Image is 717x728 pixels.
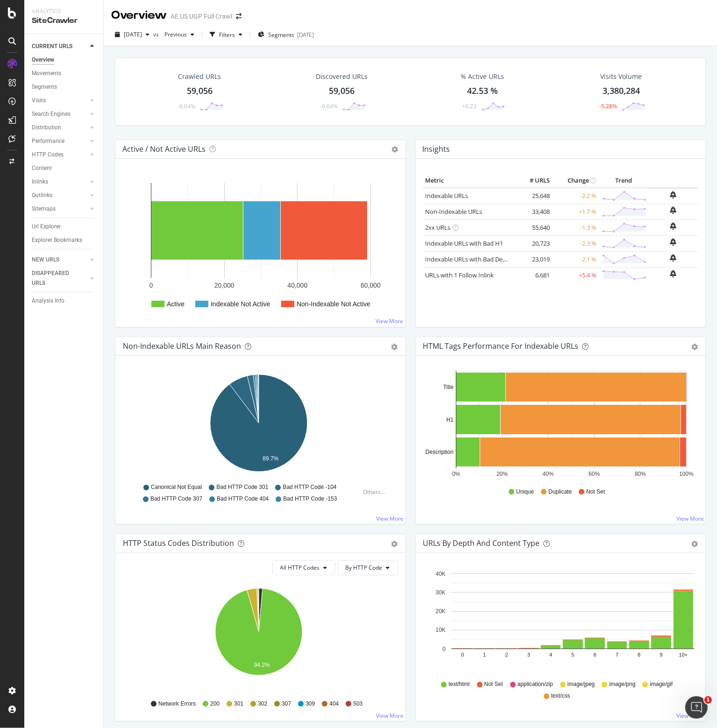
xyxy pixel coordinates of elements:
[32,136,87,146] a: Performance
[32,150,64,160] div: HTTP Codes
[446,417,454,423] text: H1
[263,455,278,462] text: 89.7%
[32,82,97,92] a: Segments
[670,238,677,246] div: bell-plus
[236,13,241,20] div: arrow-right-arrow-left
[670,191,677,198] div: bell-plus
[515,267,552,283] td: 6,681
[609,680,635,688] span: image/png
[443,384,454,390] text: Title
[542,471,554,477] text: 40%
[161,27,198,42] button: Previous
[571,652,574,657] text: 5
[161,30,187,38] span: Previous
[515,251,552,267] td: 23,019
[32,204,56,214] div: Sitemaps
[32,42,72,51] div: CURRENT URLS
[515,188,552,204] td: 25,648
[552,204,599,219] td: +1.7 %
[599,174,649,188] th: Trend
[177,102,195,110] div: -0.04%
[548,488,572,496] span: Duplicate
[423,568,695,676] svg: A chart.
[505,652,508,657] text: 2
[123,371,394,479] svg: A chart.
[515,235,552,251] td: 20,723
[305,700,315,708] span: 309
[551,692,570,700] span: text/css
[691,541,698,547] div: gear
[391,541,398,547] div: gear
[363,488,390,496] div: Others...
[32,109,87,119] a: Search Engines
[426,207,483,216] a: Non-Indexable URLs
[111,27,153,42] button: [DATE]
[518,680,553,688] span: application/zip
[599,102,617,110] div: -5.28%
[685,696,708,719] iframe: Intercom live chat
[210,700,220,708] span: 200
[361,282,381,289] text: 60,000
[234,700,243,708] span: 301
[467,85,498,97] div: 42.53 %
[214,282,234,289] text: 20,000
[123,174,398,319] div: A chart.
[435,627,445,633] text: 10K
[32,109,71,119] div: Search Engines
[423,371,695,479] svg: A chart.
[589,471,600,477] text: 60%
[448,680,469,688] span: text/html
[122,143,206,155] h4: Active / Not Active URLs
[149,282,153,289] text: 0
[123,341,241,351] div: Non-Indexable URLs Main Reason
[676,515,704,523] a: View More
[123,583,394,691] svg: A chart.
[32,222,97,232] a: Url Explorer
[552,188,599,204] td: -2.2 %
[346,564,383,572] span: By HTTP Code
[660,652,662,657] text: 9
[676,712,704,720] a: View More
[516,488,534,496] span: Unique
[586,488,605,496] span: Not Set
[211,300,270,308] text: Indexable Not Active
[153,30,161,38] span: vs
[32,42,87,51] a: CURRENT URLS
[32,235,97,245] a: Explorer Bookmarks
[497,471,508,477] text: 20%
[670,254,677,262] div: bell-plus
[338,560,398,575] button: By HTTP Code
[32,296,64,306] div: Analysis Info
[32,255,59,265] div: NEW URLS
[272,560,335,575] button: All HTTP Codes
[329,700,339,708] span: 404
[552,174,599,188] th: Change
[32,191,87,200] a: Outlinks
[32,96,46,106] div: Visits
[634,471,646,477] text: 80%
[32,255,87,265] a: NEW URLS
[32,15,96,26] div: SiteCrawler
[258,700,267,708] span: 302
[32,163,97,173] a: Content
[552,267,599,283] td: +5.4 %
[123,538,234,548] div: HTTP Status Codes Distribution
[254,27,318,42] button: Segments[DATE]
[178,72,221,81] div: Crawled URLs
[316,72,368,81] div: Discovered URLs
[32,69,97,78] a: Movements
[484,680,503,688] span: Not Set
[32,69,61,78] div: Movements
[426,271,494,279] a: URLs with 1 Follow Inlink
[670,206,677,214] div: bell-plus
[32,235,82,245] div: Explorer Bookmarks
[111,7,167,23] div: Overview
[353,700,362,708] span: 503
[32,296,97,306] a: Analysis Info
[638,652,640,657] text: 8
[280,564,320,572] span: All HTTP Codes
[593,652,596,657] text: 6
[283,495,337,503] span: Bad HTTP Code -153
